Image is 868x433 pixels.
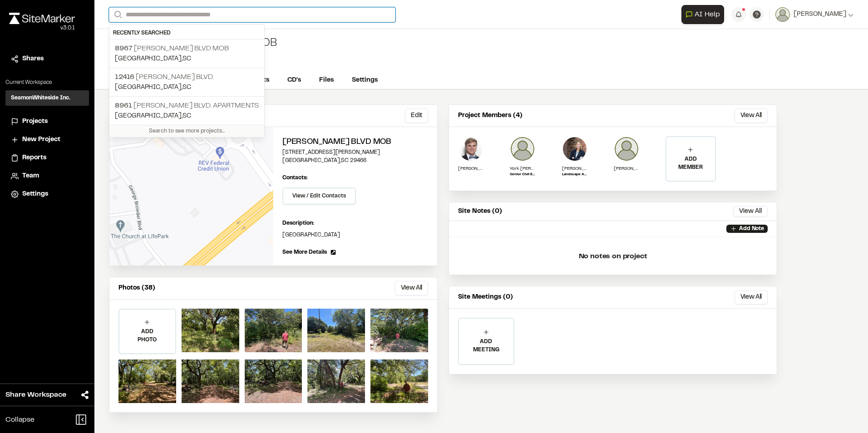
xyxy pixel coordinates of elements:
span: See More Details [282,248,327,256]
span: AI Help [695,9,720,20]
img: Robert Jeter [458,136,483,162]
p: York [PERSON_NAME] [510,165,535,172]
img: rebrand.png [9,13,75,24]
a: Settings [11,189,84,199]
a: Team [11,171,84,181]
button: [PERSON_NAME] [775,7,853,22]
p: [GEOGRAPHIC_DATA] [282,231,428,239]
p: Current Workspace [5,79,89,87]
span: Collapse [5,414,35,425]
span: Settings [22,189,48,199]
span: 8967 [115,45,133,52]
p: [GEOGRAPHIC_DATA] , SC [115,111,259,121]
a: Reports [11,153,84,163]
a: Files [310,72,343,89]
p: No notes on project [456,242,769,271]
a: Projects [11,117,84,127]
p: [GEOGRAPHIC_DATA] , SC 29466 [282,157,428,165]
a: 8967 [PERSON_NAME] Blvd MOB[GEOGRAPHIC_DATA],SC [109,39,264,68]
p: [PERSON_NAME] [562,165,587,172]
button: View / Edit Contacts [282,187,356,205]
a: 8961 [PERSON_NAME] Blvd. Apartments[GEOGRAPHIC_DATA],SC [109,96,264,125]
button: Open AI Assistant [681,5,724,24]
span: Projects [22,117,48,127]
button: View All [733,206,768,217]
span: Shares [22,54,44,64]
p: Add Note [739,225,764,233]
div: Open AI Assistant [681,5,728,24]
p: [PERSON_NAME] [458,165,483,172]
button: View All [735,290,768,305]
span: Share Workspace [5,389,66,400]
p: [GEOGRAPHIC_DATA] , SC [115,54,259,64]
img: Mary Martinich [562,136,587,162]
button: View All [735,108,768,123]
p: [PERSON_NAME] [614,165,639,172]
a: New Project [11,135,84,145]
img: User [775,7,790,22]
p: Site Notes (0) [458,207,502,216]
span: [PERSON_NAME] [794,10,846,20]
a: Shares [11,54,84,64]
p: Site Meetings (0) [458,292,513,302]
h2: [PERSON_NAME] Blvd MOB [282,136,428,148]
p: Landscape Arch Team Leader [562,172,587,177]
img: York Dilday [510,136,535,162]
span: New Project [22,135,60,145]
p: [PERSON_NAME] Blvd MOB [115,43,259,54]
button: View All [395,281,428,295]
p: Senior Civil Engineer [510,172,535,177]
span: Team [22,171,39,181]
button: Edit [405,108,428,123]
div: Recently Searched [109,27,264,39]
span: 8961 [115,103,132,109]
p: Contacts: [282,174,308,182]
p: [GEOGRAPHIC_DATA] , SC [115,83,259,93]
h3: SeamonWhiteside Inc. [11,94,70,102]
p: [STREET_ADDRESS][PERSON_NAME] [282,148,428,157]
button: Search [109,7,125,22]
div: Search to see more projects... [109,125,264,137]
p: ADD PHOTO [119,328,175,344]
span: Reports [22,153,46,163]
a: Settings [343,72,387,89]
p: Photos (38) [118,283,155,293]
p: ADD MEETING [459,338,513,354]
a: CD's [278,72,310,89]
p: [PERSON_NAME] Blvd. Apartments [115,100,259,111]
div: Oh geez...please don't... [9,24,75,32]
p: ADD MEMBER [666,155,715,172]
p: Project Members (4) [458,111,523,121]
p: [PERSON_NAME] Blvd. [115,72,259,83]
div: [PERSON_NAME] Blvd MOB [109,36,277,51]
span: 12416 [115,74,134,80]
p: Description: [282,219,428,227]
img: Navada Waterman [614,136,639,162]
a: 12416 [PERSON_NAME] Blvd.[GEOGRAPHIC_DATA],SC [109,68,264,96]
